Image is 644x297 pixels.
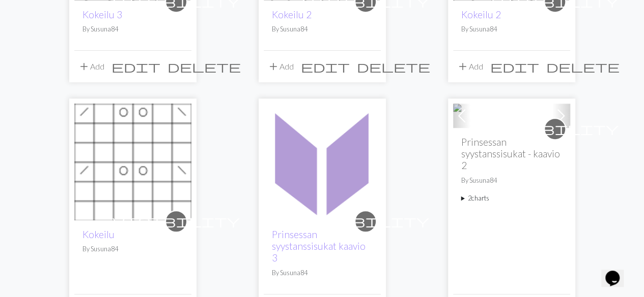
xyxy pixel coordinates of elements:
[111,60,160,73] i: Edit
[461,176,562,185] p: By Susuna84
[487,57,543,76] button: Edit
[491,119,619,139] i: private
[490,59,539,74] span: edit
[272,24,373,34] p: By Susuna84
[108,57,164,76] button: Edit
[113,213,240,229] span: visibility
[74,156,191,166] a: Kokeilu
[546,59,620,74] span: delete
[82,244,183,254] p: By Susuna84
[461,136,562,171] h2: Prinsessan syystanssisukat - kaavio 2
[82,9,122,20] a: Kokeilu 3
[74,104,191,220] img: Kokeilu
[264,57,297,76] button: Add
[302,213,429,229] span: visibility
[301,60,350,73] i: Edit
[461,193,562,203] summary: 2charts
[82,24,183,34] p: By Susuna84
[74,57,108,76] button: Add
[82,228,115,240] a: Kokeilu
[491,121,619,137] span: visibility
[301,59,350,74] span: edit
[78,59,90,74] span: add
[264,156,381,166] a: Prinsessan syystanssisukat kaavio 3
[453,110,570,119] a: Prinsessan syystanssisukat - kaavio 2
[167,59,241,74] span: delete
[302,211,429,232] i: private
[601,256,634,287] iframe: chat widget
[543,57,623,76] button: Delete
[111,59,160,74] span: edit
[272,268,373,278] p: By Susuna84
[461,24,562,34] p: By Susuna84
[164,57,244,76] button: Delete
[490,60,539,73] i: Edit
[113,211,240,232] i: private
[353,57,434,76] button: Delete
[297,57,353,76] button: Edit
[272,9,312,20] a: Kokeilu 2
[357,59,430,74] span: delete
[461,9,501,20] a: Kokeilu 2
[457,59,469,74] span: add
[267,59,279,74] span: add
[453,104,570,128] img: Prinsessan syystanssisukat - kaavio 2
[453,57,487,76] button: Add
[264,104,381,220] img: Prinsessan syystanssisukat kaavio 3
[272,228,366,263] a: Prinsessan syystanssisukat kaavio 3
